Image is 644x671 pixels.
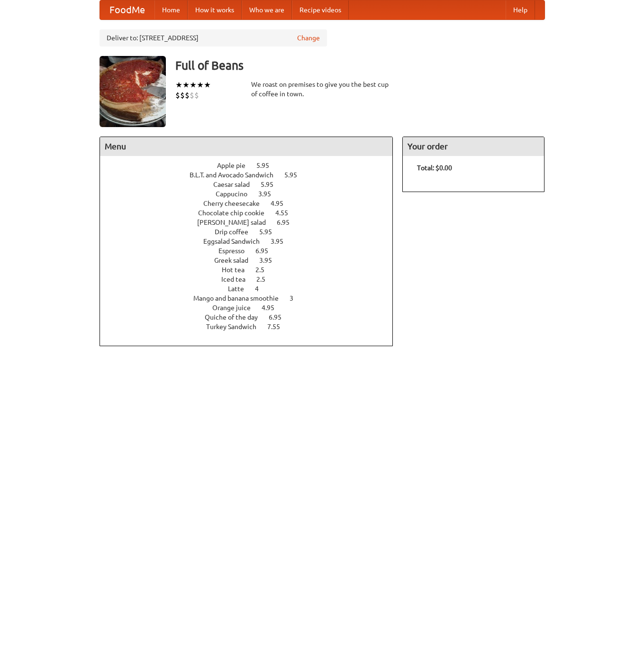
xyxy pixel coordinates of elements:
a: FoodMe [100,0,154,19]
span: Turkey Sandwich [206,323,266,331]
h3: Full of Beans [175,56,545,75]
span: 3.95 [259,257,281,264]
a: B.L.T. and Avocado Sandwich 5.95 [190,171,315,179]
span: Quiche of the day [205,313,267,321]
span: 5.95 [259,228,281,236]
li: $ [175,90,180,101]
div: Deliver to: [STREET_ADDRESS] [100,29,327,46]
span: 6.95 [277,219,299,226]
a: Espresso 6.95 [218,247,286,255]
li: ★ [197,80,204,90]
a: Drip coffee 5.95 [215,228,290,236]
a: Mango and banana smoothie 3 [193,294,311,302]
a: Quiche of the day 6.95 [205,313,299,321]
a: Latte 4 [228,285,276,293]
b: Total: $0.00 [417,164,452,172]
span: 3 [290,294,303,302]
span: 4.55 [275,209,298,217]
li: $ [190,90,194,101]
h4: Menu [100,137,393,156]
a: Help [506,0,535,19]
li: ★ [204,80,211,90]
span: Hot tea [222,266,254,274]
span: Cappucino [216,190,257,198]
a: Who we are [242,0,292,19]
span: Eggsalad Sandwich [203,238,269,245]
a: Apple pie 5.95 [217,162,287,169]
a: [PERSON_NAME] salad 6.95 [197,219,307,226]
a: Home [154,0,188,19]
li: ★ [182,80,190,90]
li: $ [185,90,190,101]
a: Turkey Sandwich 7.55 [206,323,298,331]
span: Drip coffee [215,228,258,236]
li: $ [194,90,199,101]
a: Caesar salad 5.95 [213,181,291,188]
a: Cherry cheesecake 4.95 [203,200,301,207]
span: 4 [255,285,268,293]
span: B.L.T. and Avocado Sandwich [190,171,283,179]
span: [PERSON_NAME] salad [197,219,275,226]
a: Greek salad 3.95 [214,257,290,264]
span: Orange juice [212,304,260,312]
a: Eggsalad Sandwich 3.95 [203,238,301,245]
span: Latte [228,285,254,293]
a: Cappucino 3.95 [216,190,289,198]
li: ★ [175,80,182,90]
span: 6.95 [255,247,278,255]
span: Caesar salad [213,181,259,188]
span: Mango and banana smoothie [193,294,288,302]
span: 4.95 [271,200,293,207]
a: Chocolate chip cookie 4.55 [198,209,306,217]
span: Apple pie [217,162,255,169]
li: ★ [190,80,197,90]
div: We roast on premises to give you the best cup of coffee in town. [251,80,393,99]
span: 4.95 [262,304,284,312]
span: Greek salad [214,257,258,264]
span: 5.95 [256,162,279,169]
span: 2.5 [256,276,275,283]
a: How it works [188,0,242,19]
img: angular.jpg [100,56,166,127]
a: Orange juice 4.95 [212,304,292,312]
span: 3.95 [271,238,293,245]
a: Iced tea 2.5 [221,276,283,283]
span: 6.95 [269,313,291,321]
span: 2.5 [255,266,274,274]
span: 5.95 [284,171,307,179]
span: 7.55 [267,323,290,331]
span: 5.95 [261,181,283,188]
span: 3.95 [258,190,281,198]
a: Change [297,33,320,43]
span: Cherry cheesecake [203,200,269,207]
li: $ [180,90,185,101]
span: Espresso [218,247,254,255]
h4: Your order [403,137,544,156]
span: Iced tea [221,276,255,283]
a: Hot tea 2.5 [222,266,282,274]
a: Recipe videos [292,0,349,19]
span: Chocolate chip cookie [198,209,274,217]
